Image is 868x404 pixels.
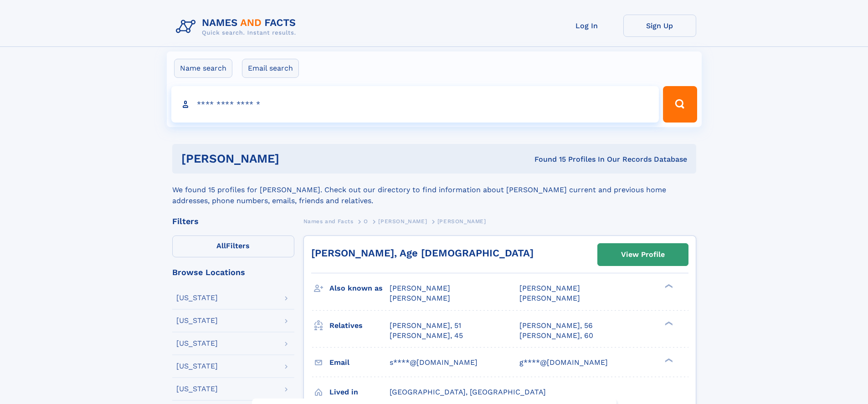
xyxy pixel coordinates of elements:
[172,235,294,257] label: Filters
[311,247,534,259] a: [PERSON_NAME], Age [DEMOGRAPHIC_DATA]
[329,355,390,370] h3: Email
[407,154,687,164] div: Found 15 Profiles In Our Records Database
[390,294,450,302] span: [PERSON_NAME]
[364,218,368,225] span: O
[378,215,427,227] a: [PERSON_NAME]
[364,215,368,227] a: O
[176,363,218,370] div: [US_STATE]
[437,218,486,225] span: [PERSON_NAME]
[176,294,218,302] div: [US_STATE]
[663,86,697,123] button: Search Button
[519,294,580,302] span: [PERSON_NAME]
[329,281,390,296] h3: Also known as
[174,59,232,78] label: Name search
[176,385,218,393] div: [US_STATE]
[623,15,696,37] a: Sign Up
[329,318,390,333] h3: Relatives
[329,384,390,400] h3: Lived in
[176,317,218,324] div: [US_STATE]
[172,174,696,206] div: We found 15 profiles for [PERSON_NAME]. Check out our directory to find information about [PERSON...
[181,153,407,164] h1: [PERSON_NAME]
[303,215,354,227] a: Names and Facts
[621,244,665,265] div: View Profile
[242,59,299,78] label: Email search
[390,331,463,341] a: [PERSON_NAME], 45
[176,340,218,347] div: [US_STATE]
[378,218,427,225] span: [PERSON_NAME]
[390,321,461,331] a: [PERSON_NAME], 51
[172,217,294,225] div: Filters
[172,268,294,276] div: Browse Locations
[663,357,673,363] div: ❯
[598,244,688,266] a: View Profile
[663,320,673,326] div: ❯
[519,284,580,292] span: [PERSON_NAME]
[663,283,673,289] div: ❯
[519,321,593,331] a: [PERSON_NAME], 56
[390,388,546,396] span: [GEOGRAPHIC_DATA], [GEOGRAPHIC_DATA]
[216,241,226,250] span: All
[172,15,303,39] img: Logo Names and Facts
[171,86,659,123] input: search input
[550,15,623,37] a: Log In
[519,331,593,341] a: [PERSON_NAME], 60
[390,284,450,292] span: [PERSON_NAME]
